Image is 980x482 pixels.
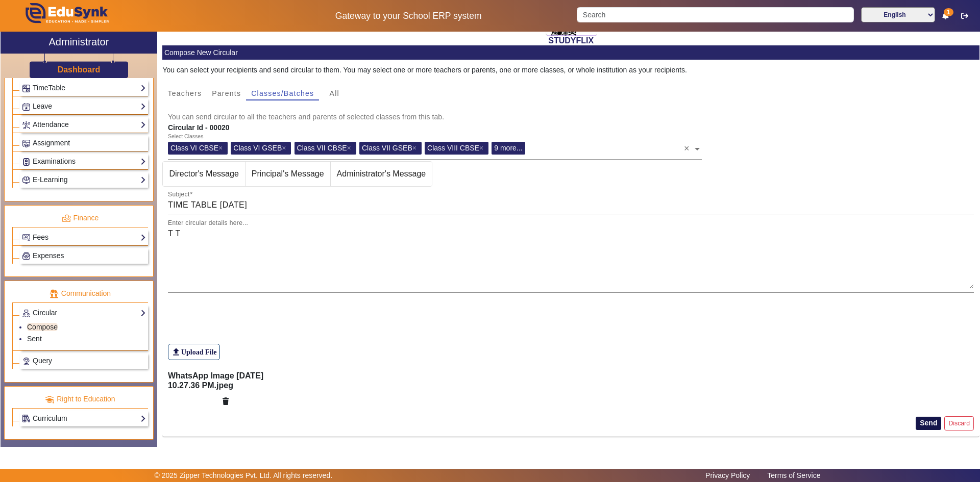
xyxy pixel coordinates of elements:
[22,250,146,262] a: Expenses
[155,470,333,481] p: © 2025 Zipper Technologies Pvt. Ltd. All rights reserved.
[168,220,248,226] mat-label: Enter circular details here...
[22,355,146,367] a: Query
[12,394,148,404] p: Right to Education
[944,416,974,430] button: Discard
[27,335,42,343] a: Sent
[167,90,202,97] span: Teachers
[22,252,30,260] img: Payroll.png
[22,137,146,149] a: Assignment
[330,90,339,97] span: All
[168,191,190,198] mat-label: Subject
[168,111,974,122] mat-card-subtitle: You can send circular to all the teachers and parents of selected classes from this tab.
[297,144,347,152] span: Class VII CBSE
[33,251,64,260] span: Expenses
[762,469,825,482] a: Terms of Service
[282,144,288,152] span: ×
[347,144,354,152] span: ×
[162,36,979,45] h2: STUDYFLIX
[168,133,203,141] div: Select Classes
[22,358,30,365] img: Support-tickets.png
[62,214,71,223] img: finance.png
[12,288,148,299] p: Communication
[170,144,218,152] span: Class VI CBSE
[163,162,244,186] span: Director's Message
[233,144,282,152] span: Class VI GSEB
[168,371,284,390] h6: WhatsApp Image [DATE] 10.27.36 PM.jpeg
[1,32,157,54] a: Administrator
[33,139,70,147] span: Assignment
[577,7,853,22] input: Search
[684,138,693,155] span: Clear all
[22,140,30,147] img: Assignments.png
[246,162,330,186] span: Principal's Message
[162,65,979,75] div: You can select your recipients and send circular to them. You may select one or more teachers or ...
[58,65,101,74] h3: Dashboard
[49,36,109,48] h2: Administrator
[168,344,220,360] label: Upload File
[50,289,59,298] img: communication.png
[494,144,522,152] span: 9 more...
[251,11,566,21] h5: Gateway to your School ERP system
[12,213,148,223] p: Finance
[479,144,486,152] span: ×
[331,162,432,186] span: Administrator's Message
[218,144,225,152] span: ×
[27,323,58,331] a: Compose
[916,417,941,430] button: Send
[427,144,479,152] span: Class VIII CBSE
[162,45,979,60] mat-card-header: Compose New Circular
[45,395,54,404] img: rte.png
[362,144,412,152] span: Class VII GSEB
[168,123,230,132] b: Circular Id - 00020
[212,90,241,97] span: Parents
[412,144,419,152] span: ×
[171,347,181,357] mat-icon: file_upload
[57,64,101,75] a: Dashboard
[33,357,52,365] span: Query
[700,469,755,482] a: Privacy Policy
[251,90,314,97] span: Classes/Batches
[944,8,953,16] span: 1
[168,199,974,211] input: Subject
